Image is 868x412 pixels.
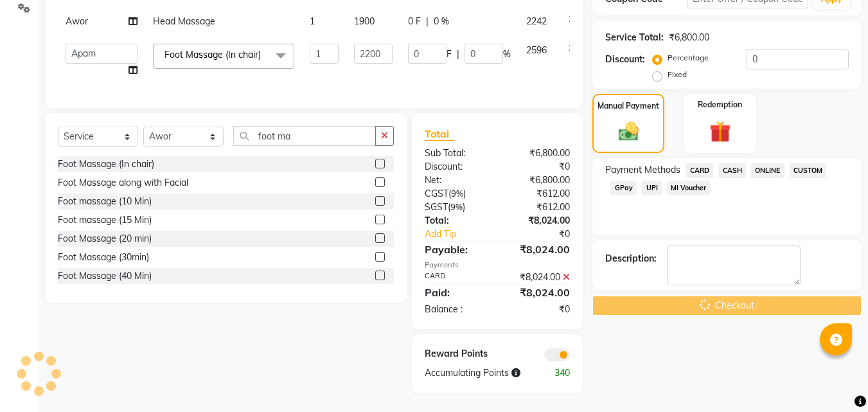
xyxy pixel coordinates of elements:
span: 9% [450,202,463,212]
span: ONLINE [751,163,784,178]
div: Foot Massage (40 Min) [58,269,152,283]
div: ₹6,800.00 [669,31,709,44]
div: ₹8,024.00 [497,285,580,300]
div: Discount: [605,53,645,66]
div: Net: [415,174,497,187]
div: Total: [415,214,497,228]
div: Accumulating Points [415,366,538,380]
div: Paid: [415,285,497,300]
span: Head Massage [153,15,215,27]
div: Description: [605,252,657,265]
a: x [261,49,267,60]
div: ₹0 [497,303,580,316]
span: Foot Massage (In chair) [164,49,261,60]
span: Total [425,127,454,141]
div: ( ) [415,201,497,214]
img: _gift.svg [703,118,738,145]
span: SGST [425,201,448,213]
span: F [447,48,452,61]
span: 2596 [526,44,547,56]
span: 1900 [354,15,375,27]
div: ₹0 [511,228,580,241]
span: % [503,48,511,61]
div: ( ) [415,187,497,201]
span: | [457,48,459,61]
input: Search or Scan [233,126,376,146]
span: UPI [642,181,662,195]
div: Service Total: [605,31,664,44]
span: GPay [610,181,637,195]
div: Foot Massage (In chair) [58,157,154,171]
div: ₹8,024.00 [497,271,580,284]
label: Redemption [698,99,742,111]
div: Foot massage (10 Min) [58,195,152,208]
div: Foot Massage (20 min) [58,232,152,246]
span: 0 % [434,15,449,28]
div: ₹6,800.00 [497,147,580,160]
div: ₹6,800.00 [497,174,580,187]
span: CASH [718,163,746,178]
div: Reward Points [415,347,497,361]
label: Percentage [668,52,709,64]
div: ₹612.00 [497,187,580,201]
div: ₹612.00 [497,201,580,214]
span: CARD [686,163,713,178]
div: Foot Massage along with Facial [58,176,188,190]
span: MI Voucher [667,181,711,195]
span: CGST [425,188,448,199]
label: Fixed [668,69,687,80]
span: | [426,15,429,28]
div: 340 [538,366,580,380]
a: Add Tip [415,228,511,241]
div: Sub Total: [415,147,497,160]
div: ₹8,024.00 [497,214,580,228]
div: ₹0 [497,160,580,174]
div: Payable: [415,242,497,257]
div: ₹8,024.00 [497,242,580,257]
div: Discount: [415,160,497,174]
span: Awor [66,15,88,27]
div: CARD [415,271,497,284]
div: Foot massage (15 Min) [58,213,152,227]
div: Payments [425,260,570,271]
span: 2242 [526,15,547,27]
span: 9% [451,188,463,199]
span: 0 F [408,15,421,28]
div: Foot Massage (30min) [58,251,149,264]
img: _cash.svg [612,120,645,143]
span: 1 [310,15,315,27]
div: Balance : [415,303,497,316]
span: CUSTOM [790,163,827,178]
span: Payment Methods [605,163,680,177]
label: Manual Payment [598,100,659,112]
